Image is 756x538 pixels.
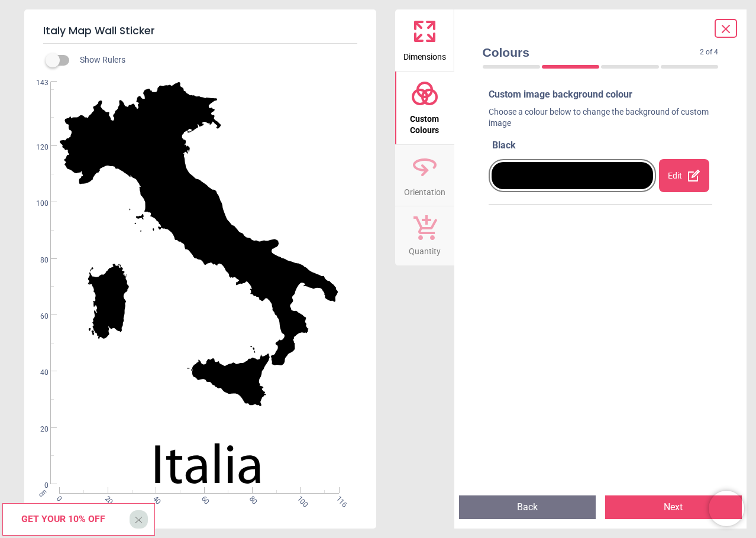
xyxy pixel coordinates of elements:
div: Show Rulers [53,53,376,67]
span: Custom image background colour [489,89,632,100]
span: 80 [26,255,49,265]
span: 60 [199,494,206,502]
div: Choose a colour below to change the background of custom image [489,106,713,134]
div: Edit [659,159,709,192]
span: 100 [26,199,49,209]
span: Colours [483,44,700,61]
div: Black [492,139,713,152]
span: 80 [247,494,254,502]
span: 20 [26,424,49,435]
iframe: Brevo live chat [709,491,744,526]
button: Next [605,495,742,519]
span: 40 [150,494,158,502]
span: 0 [26,481,49,491]
h5: Italy Map Wall Sticker [43,19,357,44]
span: cm [37,488,48,498]
span: 143 [26,78,49,88]
span: Dimensions [403,46,446,63]
span: 40 [26,368,49,378]
span: 20 [102,494,110,502]
span: 100 [295,494,303,502]
span: 120 [26,142,49,153]
button: Quantity [395,206,454,265]
span: 116 [334,494,341,502]
span: 2 of 4 [700,47,718,57]
span: Orientation [404,181,445,199]
button: Custom Colours [395,72,454,144]
button: Orientation [395,145,454,206]
span: Custom Colours [396,108,453,137]
button: Dimensions [395,9,454,71]
span: Quantity [409,240,441,258]
span: 0 [54,494,62,502]
span: 60 [26,312,49,322]
button: Back [459,495,596,519]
